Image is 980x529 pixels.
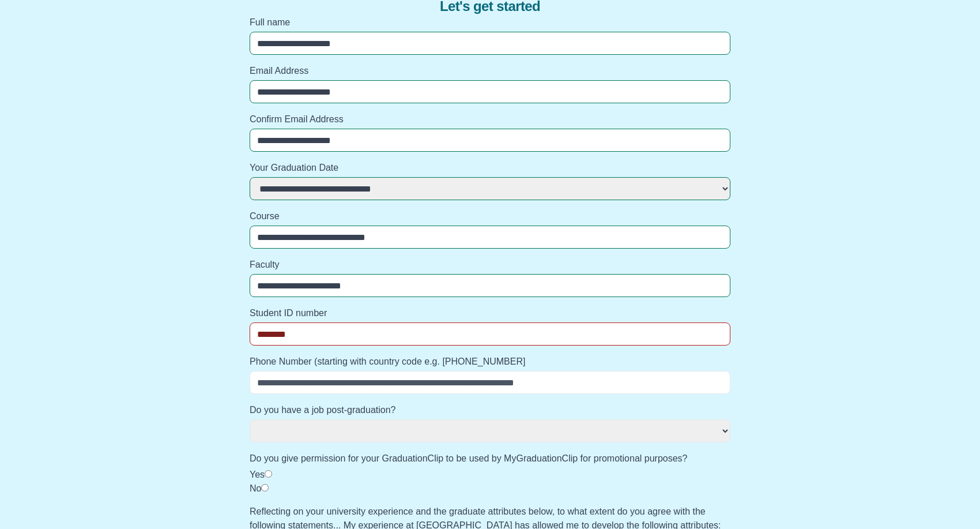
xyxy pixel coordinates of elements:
[250,483,261,493] label: No
[250,112,730,126] label: Confirm Email Address
[250,470,265,479] label: Yes
[250,16,730,29] label: Full name
[250,403,730,417] label: Do you have a job post-graduation?
[250,258,730,272] label: Faculty
[250,64,730,78] label: Email Address
[250,355,730,369] label: Phone Number (starting with country code e.g. [PHONE_NUMBER]
[250,161,730,175] label: Your Graduation Date
[250,209,730,223] label: Course
[250,306,730,320] label: Student ID number
[250,452,730,466] label: Do you give permission for your GraduationClip to be used by MyGraduationClip for promotional pur...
